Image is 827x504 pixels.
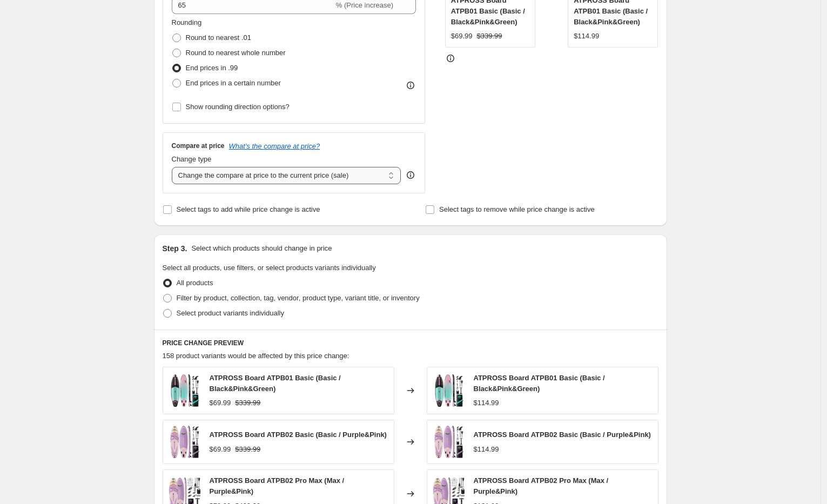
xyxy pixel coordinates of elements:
[163,264,376,272] span: Select all products, use filters, or select products variants individually
[186,103,290,111] span: Show rounding direction options?
[172,18,202,26] span: Rounding
[177,309,284,317] span: Select product variants individually
[163,243,187,254] h2: Step 3.
[177,279,213,287] span: All products
[186,64,238,72] span: End prices in .99
[235,398,260,408] strike: $339.99
[439,205,595,213] span: Select tags to remove while price change is active
[474,374,605,393] span: ATPROSS Board ATPB01 Basic (Basic / Black&Pink&Green)
[210,374,341,393] span: ATPROSS Board ATPB01 Basic (Basic / Black&Pink&Green)
[177,294,420,302] span: Filter by product, collection, tag, vendor, product type, variant title, or inventory
[474,431,651,439] span: ATPROSS Board ATPB02 Basic (Basic / Purple&Pink)
[405,170,416,180] div: help
[169,426,201,458] img: atpross-board-atpb02-basic-233630_80x.png
[210,444,231,455] div: $69.99
[191,243,332,254] p: Select which products should change in price
[169,374,201,407] img: atpross-board-atpb01-basic-767027_80x.png
[474,444,499,455] div: $114.99
[177,205,320,213] span: Select tags to add while price change is active
[336,1,393,9] span: % (Price increase)
[235,444,260,455] strike: $339.99
[433,426,465,458] img: atpross-board-atpb02-basic-233630_80x.png
[474,476,609,495] span: ATPROSS Board ATPB02 Pro Max (Max / Purple&Pink)
[451,31,473,42] div: $69.99
[163,352,349,360] span: 158 product variants would be affected by this price change:
[229,142,320,150] button: What's the compare at price?
[433,374,465,407] img: atpross-board-atpb01-basic-767027_80x.png
[210,431,387,439] span: ATPROSS Board ATPB02 Basic (Basic / Purple&Pink)
[474,398,499,408] div: $114.99
[186,33,251,42] span: Round to nearest .01
[210,476,345,495] span: ATPROSS Board ATPB02 Pro Max (Max / Purple&Pink)
[172,142,225,150] h3: Compare at price
[163,339,658,347] h6: PRICE CHANGE PREVIEW
[186,79,281,87] span: End prices in a certain number
[477,31,502,42] strike: $339.99
[210,398,231,408] div: $69.99
[574,31,599,42] div: $114.99
[186,49,286,57] span: Round to nearest whole number
[172,155,212,163] span: Change type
